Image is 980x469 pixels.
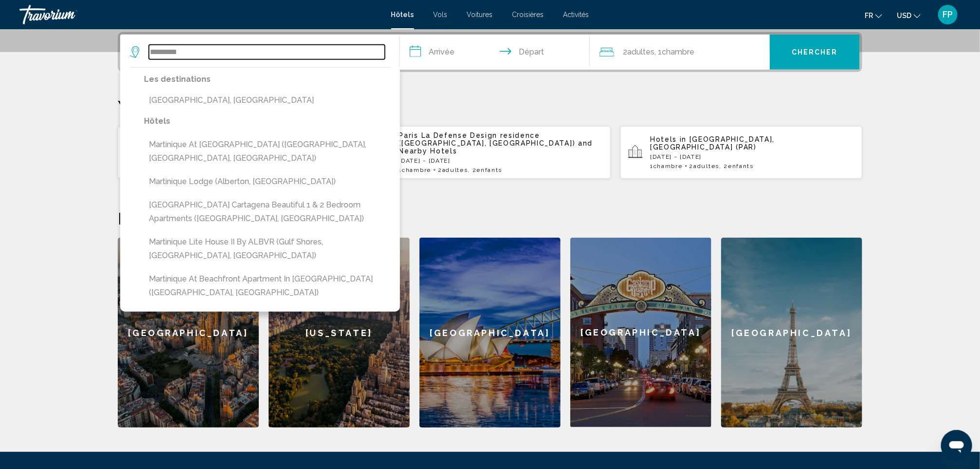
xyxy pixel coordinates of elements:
a: [GEOGRAPHIC_DATA] [570,238,711,428]
a: Travorium [19,5,381,24]
span: [GEOGRAPHIC_DATA], [GEOGRAPHIC_DATA] (PAR) [650,135,775,151]
button: Change language [865,8,882,22]
span: FP [943,10,953,19]
a: [US_STATE] [269,238,410,428]
iframe: Bouton de lancement de la fenêtre de messagerie [941,430,972,461]
span: Chambre [662,47,694,56]
span: Adultes [442,167,468,173]
button: Hotels in [GEOGRAPHIC_DATA], [GEOGRAPHIC_DATA] (PAR)[DATE] - [DATE]1Chambre2Adultes, 2Enfants [620,126,862,179]
p: [DATE] - [DATE] [399,157,603,164]
span: Chambre [653,163,683,169]
button: Check in and out dates [400,35,590,70]
span: , 2 [719,163,754,169]
button: Chercher [770,35,860,70]
span: 2 [438,167,468,173]
button: [GEOGRAPHIC_DATA], [GEOGRAPHIC_DATA] [144,91,390,110]
a: [GEOGRAPHIC_DATA] [118,238,259,428]
span: 2 [623,45,654,59]
button: Martinique at Beachfront Apartment in [GEOGRAPHIC_DATA] ([GEOGRAPHIC_DATA], [GEOGRAPHIC_DATA]) [144,270,390,302]
button: Martinique at [GEOGRAPHIC_DATA] ([GEOGRAPHIC_DATA], [GEOGRAPHIC_DATA], [GEOGRAPHIC_DATA]) [144,135,390,168]
a: Hôtels [391,11,414,19]
span: , 2 [468,167,503,173]
span: Chambre [402,167,431,173]
a: Croisières [512,11,544,19]
a: [GEOGRAPHIC_DATA] [419,238,561,428]
span: Enfants [477,167,503,173]
span: Hotels in [650,135,687,143]
span: Adultes [693,163,719,169]
span: 1 [399,167,431,173]
a: Vols [434,11,448,19]
a: Voitures [467,11,493,19]
span: 1 [650,163,682,169]
span: Adultes [627,47,654,56]
span: Enfants [728,163,754,169]
a: Activités [563,11,589,19]
a: [GEOGRAPHIC_DATA] [721,238,862,428]
button: User Menu [935,4,961,25]
span: Chercher [792,49,838,56]
button: [GEOGRAPHIC_DATA] Cartagena Beautiful 1 & 2 Bedroom Apartments ([GEOGRAPHIC_DATA], [GEOGRAPHIC_DA... [144,196,390,228]
button: Change currency [897,8,921,22]
p: Les destinations [144,73,390,86]
span: fr [865,12,873,19]
button: Paris La Defense Design residence ([GEOGRAPHIC_DATA], [GEOGRAPHIC_DATA]) and Nearby Hotels[DATE] ... [369,126,611,179]
p: Your Recent Searches [118,96,862,116]
button: Travelers: 2 adults, 0 children [590,35,770,70]
button: Hotels in [GEOGRAPHIC_DATA], [GEOGRAPHIC_DATA][DATE] - [DATE]1Chambre2Adultes [118,126,360,179]
span: , 1 [654,45,694,59]
span: 2 [690,163,719,169]
span: USD [897,12,911,19]
p: Hôtels [144,114,390,128]
button: Martinique Lodge (Alberton, [GEOGRAPHIC_DATA]) [144,172,390,191]
h2: Destinations en vedette [118,208,862,228]
div: Search widget [120,35,860,70]
span: Paris La Defense Design residence ([GEOGRAPHIC_DATA], [GEOGRAPHIC_DATA]) [399,131,576,147]
p: [DATE] - [DATE] [650,153,854,160]
button: Martinique Lite House II by ALBVR (Gulf Shores, [GEOGRAPHIC_DATA], [GEOGRAPHIC_DATA]) [144,233,390,265]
